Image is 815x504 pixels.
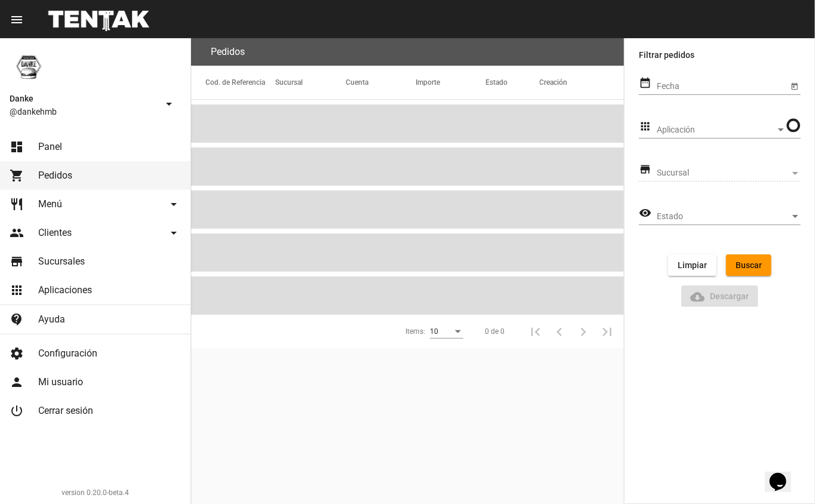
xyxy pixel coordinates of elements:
mat-header-cell: Creación [540,66,624,99]
span: Aplicación [657,125,776,135]
mat-header-cell: Cod. de Referencia [191,66,275,99]
mat-header-cell: Sucursal [275,66,345,99]
mat-header-cell: Importe [416,66,485,99]
span: @dankehmb [10,106,157,118]
span: Sucursales [38,256,85,268]
span: Descargar [691,291,749,301]
div: 0 de 0 [485,325,505,337]
iframe: chat widget [765,456,803,492]
mat-icon: arrow_drop_down [167,197,181,211]
mat-icon: menu [10,13,24,27]
mat-icon: date_range [639,76,651,90]
button: Siguiente [571,319,595,343]
mat-header-cell: Estado [486,66,540,99]
mat-icon: restaurant [10,197,24,211]
span: Limpiar [678,260,707,270]
mat-icon: shopping_cart [10,168,24,183]
span: Sucursal [657,168,790,178]
button: Anterior [548,319,571,343]
mat-icon: dashboard [10,140,24,154]
mat-icon: arrow_drop_down [162,97,176,111]
span: 10 [430,327,438,336]
span: Aplicaciones [38,284,92,296]
mat-select: Aplicación [657,125,786,135]
mat-icon: arrow_drop_down [167,226,181,240]
span: Menú [38,198,62,210]
span: Mi usuario [38,376,83,388]
flou-section-header: Pedidos [191,38,624,66]
button: Última [595,319,619,343]
span: Ayuda [38,314,65,325]
img: 1d4517d0-56da-456b-81f5-6111ccf01445.png [10,48,48,86]
mat-icon: people [10,226,24,240]
div: version 0.20.0-beta.4 [10,487,181,499]
span: Panel [38,141,62,153]
button: Descargar ReporteDescargar [681,285,759,307]
mat-icon: store [10,254,24,269]
button: Primera [524,319,548,343]
mat-select: Estado [657,212,801,222]
mat-icon: power_settings_new [10,404,24,418]
mat-header-cell: Cuenta [346,66,416,99]
span: Buscar [736,260,762,270]
input: Fecha [657,82,788,91]
div: Items: [405,325,425,337]
span: Clientes [38,227,72,239]
span: Cerrar sesión [38,405,93,417]
mat-icon: person [10,375,24,389]
mat-icon: apps [10,283,24,297]
mat-icon: store [639,162,651,177]
mat-icon: Descargar Reporte [691,290,705,304]
span: Configuración [38,348,97,359]
button: Limpiar [668,254,716,276]
span: Pedidos [38,170,72,182]
mat-icon: settings [10,346,24,361]
label: Filtrar pedidos [639,48,801,62]
span: Estado [657,212,790,222]
h3: Pedidos [211,44,245,60]
mat-icon: contact_support [10,312,24,327]
mat-icon: apps [639,119,651,134]
mat-select: Sucursal [657,168,801,178]
span: Danke [10,91,157,106]
button: Buscar [726,254,771,276]
mat-select: Items: [430,328,463,336]
button: Open calendar [788,79,801,92]
mat-icon: visibility [639,206,651,220]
